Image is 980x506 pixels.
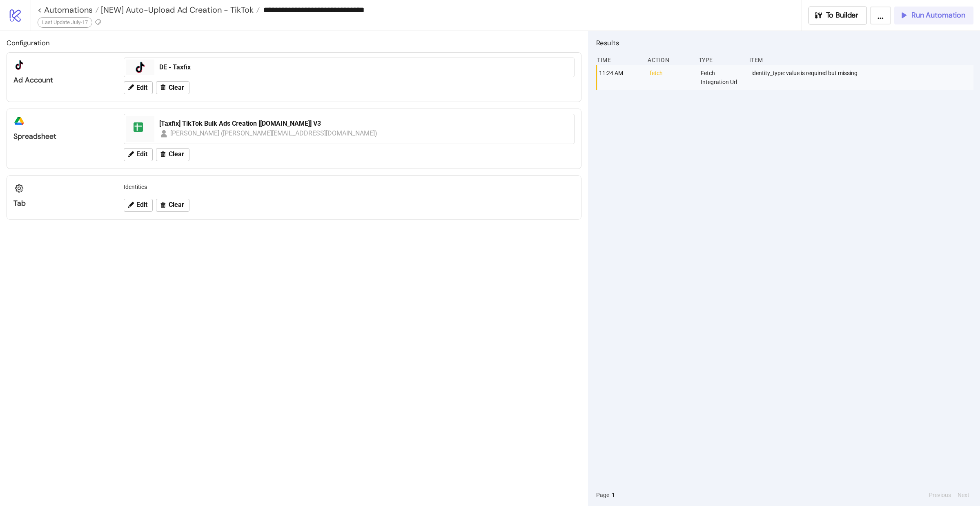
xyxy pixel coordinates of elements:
button: Clear [156,148,189,161]
div: Spreadsheet [13,132,110,141]
button: Previous [927,490,953,499]
h2: Configuration [7,38,581,48]
button: 1 [609,490,617,499]
div: Tab [13,199,110,208]
div: Item [748,52,973,68]
span: Run Automation [911,11,965,20]
a: [NEW] Auto-Upload Ad Creation - TikTok [99,6,260,14]
div: 11:24 AM [598,65,643,90]
div: Type [698,52,743,68]
button: Clear [156,199,189,212]
div: [PERSON_NAME] ([PERSON_NAME][EMAIL_ADDRESS][DOMAIN_NAME]) [170,128,378,138]
div: Action [647,52,692,68]
a: < Automations [38,6,99,14]
button: Clear [156,81,189,94]
button: Run Automation [894,7,973,24]
button: Edit [124,199,153,212]
button: Edit [124,148,153,161]
span: Page [596,490,609,499]
button: To Builder [808,7,867,24]
span: Edit [136,201,147,209]
span: Clear [169,201,184,209]
span: [NEW] Auto-Upload Ad Creation - TikTok [99,4,254,15]
div: Last Update July-17 [38,17,92,28]
div: Fetch Integration Url [700,65,745,90]
button: Next [955,490,972,499]
div: fetch [649,65,694,90]
div: Time [596,52,641,68]
div: Identities [120,179,578,195]
div: DE - Taxfix [159,63,569,72]
button: ... [870,7,891,24]
div: [Taxfix] TikTok Bulk Ads Creation [[DOMAIN_NAME]] V3 [159,119,569,128]
button: Edit [124,81,153,94]
span: Clear [169,84,184,91]
div: identity_type: value is required but missing [751,65,976,90]
h2: Results [596,38,973,48]
span: Edit [136,84,147,91]
div: Ad Account [13,75,110,85]
span: To Builder [826,11,859,20]
span: Edit [136,151,147,158]
span: Clear [169,151,184,158]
